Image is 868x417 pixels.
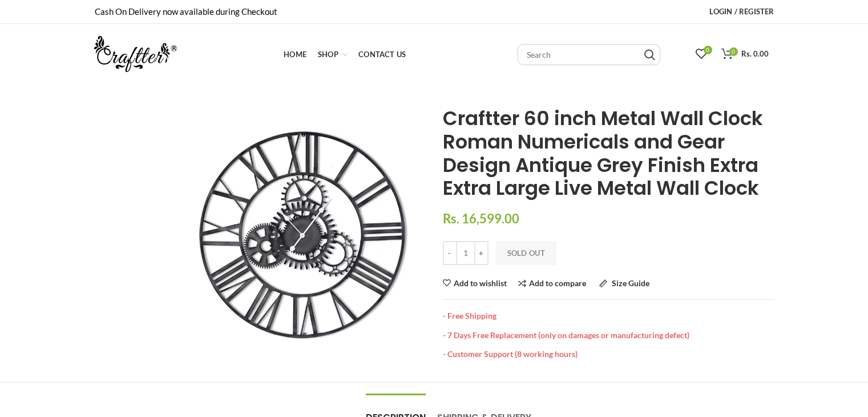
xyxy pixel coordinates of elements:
[94,36,177,72] img: craftter.com
[443,279,507,287] a: Add to wishlist
[443,241,457,265] input: -
[599,279,649,288] a: Size Guide
[174,107,425,358] img: Craftter 60 inch Metal Wall Clock Roman Numericals and Gear Design Antique Grey Finish Extra Extr...
[741,49,769,58] span: Rs. 0.00
[443,211,519,226] span: Rs. 16,599.00
[518,279,586,288] a: Add to compare
[644,49,655,61] input: Search
[353,43,411,66] a: Contact Us
[529,278,586,288] span: Add to compare
[729,47,738,56] span: 0
[474,241,488,265] input: +
[443,105,763,202] span: Craftter 60 inch Metal Wall Clock Roman Numericals and Gear Design Antique Grey Finish Extra Extr...
[709,7,774,16] span: Login / Register
[690,43,713,66] a: 0
[518,44,660,65] input: Search
[312,43,353,66] a: Shop
[284,50,306,59] span: Home
[704,46,712,54] span: 0
[358,50,406,59] span: Contact Us
[278,43,312,66] a: Home
[318,50,338,59] span: Shop
[443,299,774,359] div: - Free Shipping - 7 Days Free Replacement (only on damages or manufacturing defect) - Customer Su...
[496,241,556,265] button: Sold Out
[454,279,507,287] span: Add to wishlist
[507,248,545,258] span: Sold Out
[612,278,649,288] span: Size Guide
[716,43,774,66] a: 0 Rs. 0.00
